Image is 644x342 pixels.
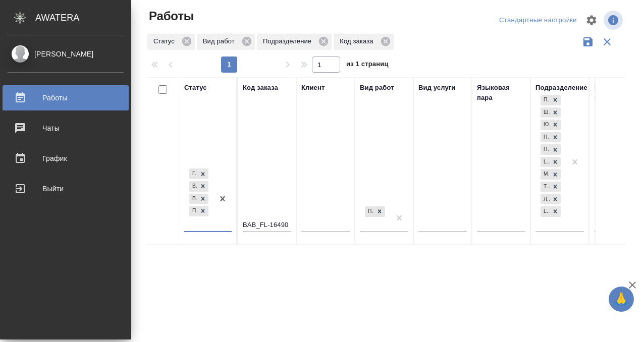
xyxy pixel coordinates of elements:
span: 🙏 [613,289,630,310]
div: AWATERA [35,8,131,28]
span: Посмотреть информацию [604,11,625,30]
span: Работы [146,8,194,24]
div: Статус [147,34,195,50]
div: LegalQA [541,157,550,167]
a: Чаты [3,116,129,141]
span: Настроить таблицу [579,8,604,32]
div: Подразделение [535,83,587,93]
button: 🙏 [609,287,634,312]
div: Работы [8,90,124,105]
div: Прямая загрузка (шаблонные документы), Шаблонные документы, Юридический, Проектный офис, Проектна... [540,181,562,193]
div: Готов к работе, В работе, В ожидании, Подбор [188,167,209,180]
a: Работы [3,85,129,110]
div: Проектная группа [541,144,550,155]
div: Статус [184,83,207,93]
div: Готов к работе, В работе, В ожидании, Подбор [188,180,209,193]
div: Прямая загрузка (шаблонные документы), Шаблонные документы, Юридический, Проектный офис, Проектна... [540,193,562,206]
div: Готов к работе, В работе, В ожидании, Подбор [188,193,209,205]
div: В работе [189,181,197,192]
div: Код заказа [334,34,393,50]
div: [PERSON_NAME] [8,48,124,60]
button: Сбросить фильтры [598,32,617,51]
div: Прямая загрузка (шаблонные документы), Шаблонные документы, Юридический, Проектный офис, Проектна... [540,106,562,119]
div: Шаблонные документы [541,107,550,118]
div: Приёмка по качеству [365,206,374,217]
div: Локализация [541,194,550,205]
div: Подразделение [257,34,332,50]
div: Прямая загрузка (шаблонные документы), Шаблонные документы, Юридический, Проектный офис, Проектна... [540,156,562,168]
div: Прямая загрузка (шаблонные документы) [541,95,550,105]
div: Проектный офис [541,132,550,143]
div: Готов к работе [189,168,197,179]
button: Сохранить фильтры [578,32,598,51]
div: В ожидании [189,194,197,204]
div: Чаты [8,121,124,136]
div: Готов к работе, В работе, В ожидании, Подбор [188,205,209,217]
div: split button [497,13,579,28]
div: Вид услуги [418,83,456,93]
p: Статус [153,36,178,46]
div: LocQA [541,206,550,217]
div: Языковая пара [477,83,525,103]
div: Вид работ [360,83,394,93]
div: Юридический [541,120,550,130]
div: Медицинский [541,169,550,180]
div: Прямая загрузка (шаблонные документы), Шаблонные документы, Юридический, Проектный офис, Проектна... [540,168,562,181]
div: Приёмка по качеству [364,205,386,218]
a: График [3,146,129,171]
div: Прямая загрузка (шаблонные документы), Шаблонные документы, Юридический, Проектный офис, Проектна... [540,143,562,156]
div: Прямая загрузка (шаблонные документы), Шаблонные документы, Юридический, Проектный офис, Проектна... [540,205,562,218]
div: Прямая загрузка (шаблонные документы), Шаблонные документы, Юридический, Проектный офис, Проектна... [540,94,562,106]
div: Проектная команда [594,83,642,103]
div: Прямая загрузка (шаблонные документы), Шаблонные документы, Юридический, Проектный офис, Проектна... [540,131,562,144]
p: Подразделение [263,36,315,46]
p: Код заказа [340,36,377,46]
div: Код заказа [243,83,278,93]
div: Подбор [189,206,197,216]
div: Прямая загрузка (шаблонные документы), Шаблонные документы, Юридический, Проектный офис, Проектна... [540,119,562,131]
div: График [8,151,124,166]
div: Выйти [8,181,124,196]
a: Выйти [3,176,129,201]
div: Клиент [301,83,325,93]
p: Вид работ [203,36,238,46]
span: из 1 страниц [346,58,389,73]
div: Вид работ [197,34,255,50]
div: Технический [541,182,550,192]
